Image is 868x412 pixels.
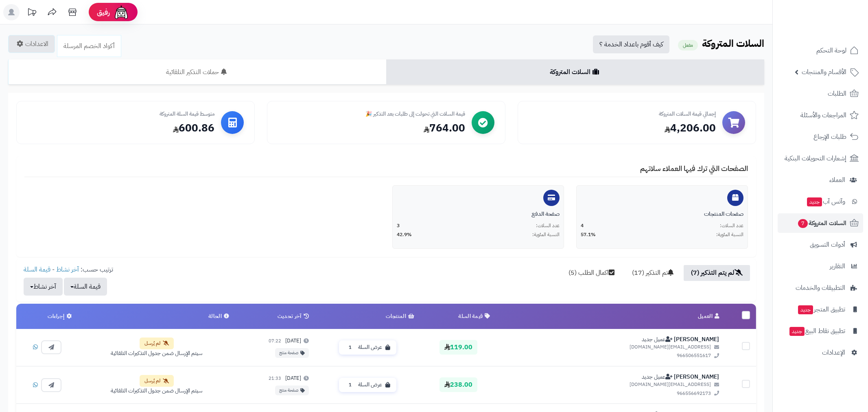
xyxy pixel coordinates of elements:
span: 238.00 [439,377,477,392]
a: [PERSON_NAME] [674,373,719,381]
b: السلات المتروكة [702,36,764,51]
a: وآتس آبجديد [778,192,863,211]
a: التطبيقات والخدمات [778,278,863,298]
span: لوحة التحكم [816,45,846,56]
th: إجراءات [16,304,78,329]
a: الطلبات [778,84,863,103]
div: 4,206.00 [529,121,716,135]
th: الحالة [78,304,236,329]
div: متوسط قيمة السلة المتروكة [27,110,214,118]
button: قيمة السلة [64,278,107,296]
a: طلبات الإرجاع [778,127,863,147]
a: كيف أقوم باعداد الخدمة ؟ [593,35,669,53]
span: [DATE] [285,375,301,382]
span: 966506551617 [503,352,719,359]
a: صفحة منتج [275,386,309,395]
span: 3 [397,222,400,229]
a: السلات المتروكة [386,59,764,85]
span: [EMAIL_ADDRESS][DOMAIN_NAME] [503,344,719,351]
a: لم يتم التذكير (7) [684,265,750,281]
span: 1 [345,344,355,352]
span: عدد السلات: [720,222,743,229]
a: صفحة منتج [275,348,309,358]
span: عدد السلات: [536,222,560,229]
a: [PERSON_NAME] [674,335,719,344]
span: التطبيقات والخدمات [796,282,845,294]
a: العملاء [778,170,863,190]
div: إجمالي قيمة السلات المتروكة [529,110,716,118]
a: السلات المتروكة7 [778,213,863,233]
span: رفيق [97,7,110,17]
span: جديد [798,305,813,314]
span: تطبيق نقاط البيع [789,325,845,337]
div: 600.86 [27,121,214,135]
span: جديد [807,197,822,206]
span: النسبة المئوية: [716,231,743,238]
a: قيمة السلة [24,265,50,274]
a: أدوات التسويق [778,235,863,254]
span: السلات المتروكة [797,217,846,229]
a: تم التذكير (17) [625,265,681,281]
span: عرض السلة [358,381,382,389]
h4: الصفحات التي ترك فيها العملاء سلاتهم [24,164,748,177]
span: المراجعات والأسئلة [800,110,846,121]
a: آخر نشاط [56,265,79,274]
small: مفعل [678,40,698,50]
a: حملات التذكير التلقائية [8,59,386,85]
span: 7 [798,219,808,228]
span: الأقسام والمنتجات [802,66,846,78]
a: أكواد الخصم المرسلة [57,35,121,57]
img: ai-face.png [113,4,129,20]
span: 1 [345,381,355,389]
ul: ترتيب حسب: - [22,265,113,296]
span: طلبات الإرجاع [813,131,846,142]
span: أدوات التسويق [810,239,845,250]
span: العملاء [829,174,845,186]
button: عرض السلة 1 [339,340,396,355]
span: عميل جديد - لم يقم بأي طلبات سابقة [642,373,673,381]
a: التقارير [778,256,863,276]
span: الطلبات [828,88,846,99]
th: قيمة السلة [420,304,496,329]
button: عرض السلة 1 [339,378,396,392]
span: جديد [789,327,805,336]
span: [EMAIL_ADDRESS][DOMAIN_NAME] [503,381,719,388]
a: إشعارات التحويلات البنكية [778,149,863,168]
span: عرض السلة [358,344,382,351]
a: المراجعات والأسئلة [778,105,863,125]
span: [DATE] [285,337,301,345]
span: لم يُرسل [144,340,160,347]
a: تطبيق المتجرجديد [778,300,863,319]
a: لوحة التحكم [778,41,863,60]
span: وآتس آب [806,196,845,207]
th: المنتجات [315,304,420,329]
span: عميل جديد - لم يقم بأي طلبات سابقة [642,335,673,344]
small: 21:33 [269,375,281,382]
span: الإعدادات [822,347,845,358]
img: logo-2.png [813,20,860,37]
div: صفحة الدفع [397,210,560,218]
a: تحديثات المنصة [22,4,42,22]
a: اكمال الطلب (5) [561,265,622,281]
div: سيتم الإرسال ضمن جدول التذكيرات التلقائية [111,387,202,395]
th: العميل [496,304,726,329]
span: لم يُرسل [144,377,160,384]
span: 57.1% [581,231,596,238]
a: الإعدادات [778,343,863,362]
div: سيتم الإرسال ضمن جدول التذكيرات التلقائية [111,349,202,357]
span: 966556692173 [503,390,719,397]
a: تطبيق نقاط البيعجديد [778,321,863,341]
small: 07:22 [269,338,281,344]
span: تطبيق المتجر [797,304,845,315]
span: 119.00 [439,340,477,355]
div: قيمة السلات التي تحولت إلى طلبات بعد التذكير 🎉 [278,110,465,118]
span: 4 [581,222,584,229]
button: آخر نشاط [24,278,63,296]
th: آخر تحديث [235,304,315,329]
span: التقارير [830,261,845,272]
div: 764.00 [278,121,465,135]
a: الاعدادات [8,35,55,53]
span: 42.9% [397,231,412,238]
span: إشعارات التحويلات البنكية [785,153,846,164]
div: صفحات المنتجات [581,210,743,218]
